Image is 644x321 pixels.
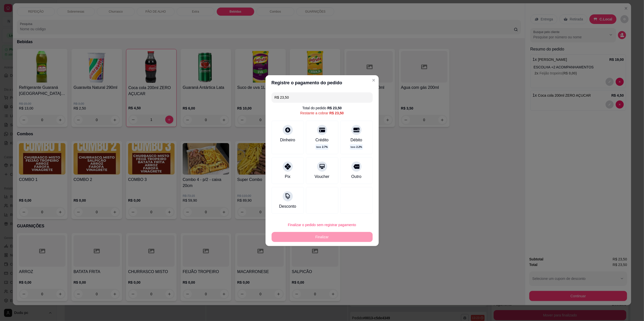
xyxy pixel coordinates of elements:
div: Outro [351,174,361,180]
div: Crédito [316,137,329,143]
div: Débito [350,137,362,143]
p: taxa [316,145,328,149]
input: Ex.: hambúrguer de cordeiro [275,92,370,102]
button: Finalizar o pedido sem registrar pagamento [272,220,373,230]
button: Close [370,76,378,84]
div: Pix [285,174,290,180]
span: 2.7 % [322,145,328,149]
div: Desconto [279,203,296,209]
span: 2.2 % [356,145,362,149]
div: Restante a cobrar [300,111,344,116]
div: Dinheiro [280,137,295,143]
div: R$ 23,50 [329,111,344,116]
div: Voucher [315,174,329,180]
p: taxa [351,145,362,149]
div: R$ 23,50 [327,105,342,111]
header: Registre o pagamento do pedido [266,75,379,90]
div: Total do pedido [302,105,342,111]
